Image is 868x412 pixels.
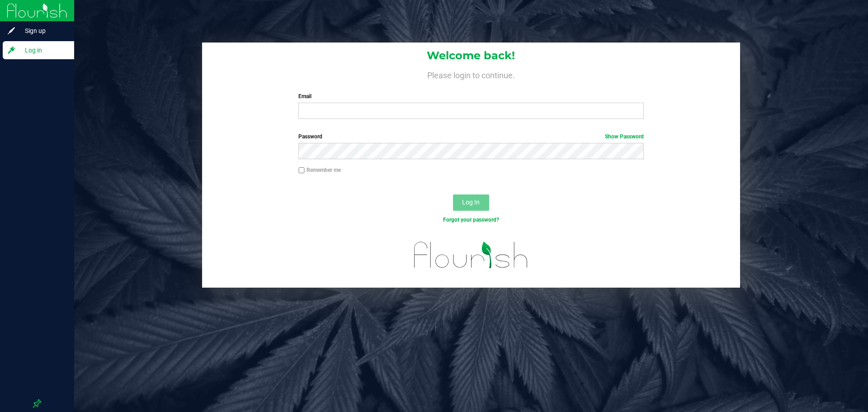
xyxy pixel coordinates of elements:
[202,50,741,62] h1: Welcome back!
[7,46,16,55] inline-svg: Log in
[298,166,341,174] label: Remember me
[453,194,489,211] button: Log In
[443,217,499,223] a: Forgot your password?
[404,233,538,277] img: flourish_logo.svg
[16,45,70,56] span: Log in
[462,199,480,206] span: Log In
[202,69,741,80] h4: Please login to continue.
[605,133,644,140] a: Show Password
[7,26,16,35] inline-svg: Sign up
[33,399,42,408] label: Pin the sidebar to full width on large screens
[298,92,644,100] label: Email
[298,133,322,140] span: Password
[298,167,305,174] input: Remember me
[16,25,70,36] span: Sign up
